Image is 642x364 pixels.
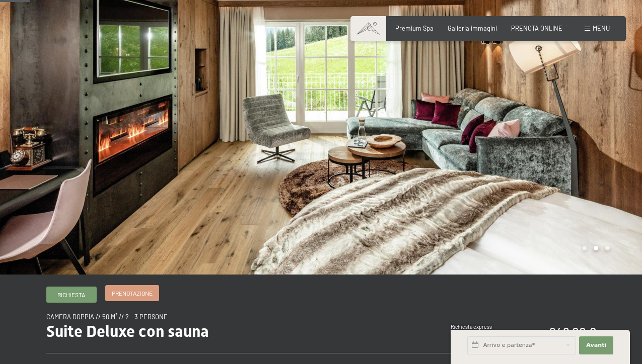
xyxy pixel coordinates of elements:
span: Menu [593,24,610,32]
a: Richiesta [47,287,96,302]
a: PRENOTA ONLINE [511,24,562,32]
span: camera doppia // 50 m² // 2 - 3 persone [46,313,168,321]
span: Suite Deluxe con sauna [46,322,209,341]
a: Galleria immagini [448,24,497,32]
span: Richiesta express [451,324,492,330]
button: Avanti [579,336,613,354]
a: Prenotazione [106,286,159,301]
a: Premium Spa [395,24,434,32]
span: Prenotazione [112,289,153,298]
span: Richiesta [57,291,85,299]
span: Avanti [586,341,606,349]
